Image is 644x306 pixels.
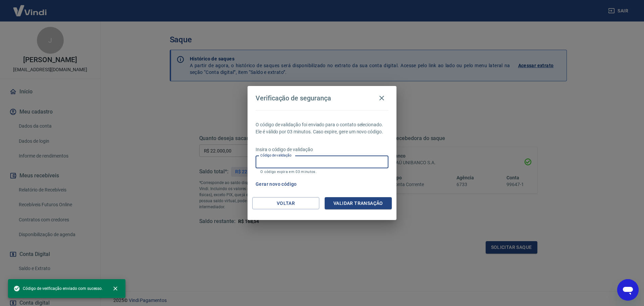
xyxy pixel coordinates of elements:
span: Código de verificação enviado com sucesso. [13,285,103,292]
h4: Verificação de segurança [256,94,331,102]
button: Validar transação [325,197,392,210]
iframe: Botão para abrir a janela de mensagens, conversa em andamento [617,279,639,301]
p: O código expira em 03 minutos. [260,170,384,174]
button: Gerar novo código [253,178,300,190]
p: O código de validação foi enviado para o contato selecionado. Ele é válido por 03 minutos. Caso e... [256,121,388,135]
button: close [108,281,123,296]
p: Insira o código de validação [256,146,388,153]
label: Código de validação [260,153,291,158]
button: Voltar [252,197,319,210]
